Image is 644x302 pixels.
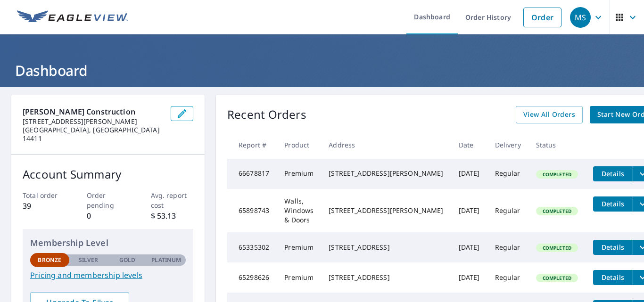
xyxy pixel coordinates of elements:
p: Platinum [151,256,181,264]
td: Regular [487,189,528,232]
td: Premium [277,232,321,262]
p: Order pending [87,190,130,210]
div: [STREET_ADDRESS] [329,243,443,252]
span: Completed [537,208,577,214]
th: Status [528,131,586,159]
td: [DATE] [451,159,487,189]
td: [DATE] [451,262,487,293]
td: Regular [487,232,528,262]
td: Regular [487,262,528,293]
a: Order [523,8,561,27]
button: detailsBtn-66678817 [593,166,633,181]
p: 39 [23,200,66,212]
span: Details [599,243,627,252]
p: $ 53.13 [151,210,194,221]
span: Details [599,199,627,208]
th: Address [321,131,451,159]
p: [STREET_ADDRESS][PERSON_NAME] [23,117,163,126]
span: Details [599,169,627,178]
td: Walls, Windows & Doors [277,189,321,232]
th: Report # [227,131,277,159]
div: [STREET_ADDRESS][PERSON_NAME] [329,206,443,215]
td: 66678817 [227,159,277,189]
td: 65298626 [227,262,277,293]
button: detailsBtn-65298626 [593,270,633,285]
span: View All Orders [523,109,575,121]
td: Premium [277,159,321,189]
th: Delivery [487,131,528,159]
th: Date [451,131,487,159]
p: [GEOGRAPHIC_DATA], [GEOGRAPHIC_DATA] 14411 [23,126,163,143]
span: Completed [537,275,577,281]
p: Recent Orders [227,106,306,123]
td: 65335302 [227,232,277,262]
button: detailsBtn-65898743 [593,196,633,212]
p: [PERSON_NAME] Construction [23,106,163,117]
p: Bronze [38,256,61,264]
td: [DATE] [451,232,487,262]
div: [STREET_ADDRESS] [329,273,443,282]
img: EV Logo [17,10,128,24]
p: Gold [119,256,135,264]
div: MS [570,7,591,28]
a: View All Orders [516,106,583,123]
span: Completed [537,245,577,251]
p: Silver [79,256,99,264]
span: Completed [537,171,577,178]
th: Product [277,131,321,159]
td: [DATE] [451,189,487,232]
p: Total order [23,190,66,200]
span: Details [599,273,627,282]
h1: Dashboard [11,61,633,80]
p: Account Summary [23,166,193,183]
div: [STREET_ADDRESS][PERSON_NAME] [329,169,443,178]
p: Avg. report cost [151,190,194,210]
td: 65898743 [227,189,277,232]
a: Pricing and membership levels [30,269,186,281]
p: Membership Level [30,237,186,249]
td: Regular [487,159,528,189]
td: Premium [277,262,321,293]
p: 0 [87,210,130,221]
button: detailsBtn-65335302 [593,240,633,255]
